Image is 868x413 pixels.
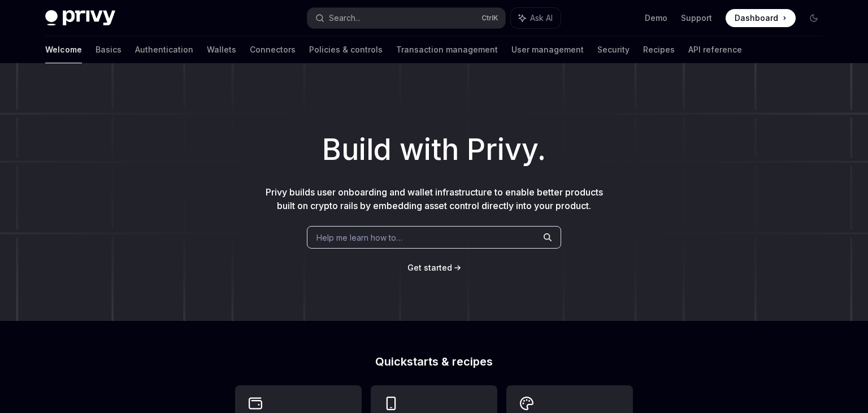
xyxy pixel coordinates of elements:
[597,36,630,63] a: Security
[96,36,121,63] a: Basics
[135,36,193,63] a: Authentication
[726,9,796,27] a: Dashboard
[645,12,667,24] a: Demo
[309,36,383,63] a: Policies & controls
[45,10,115,26] img: dark logo
[735,12,778,24] span: Dashboard
[407,262,452,273] a: Get started
[45,36,82,63] a: Welcome
[18,128,850,172] h1: Build with Privy.
[316,232,402,244] span: Help me learn how to…
[805,9,823,27] button: Toggle dark mode
[511,8,561,28] button: Ask AI
[643,36,675,63] a: Recipes
[681,12,712,24] a: Support
[407,263,452,272] span: Get started
[266,186,603,211] span: Privy builds user onboarding and wallet infrastructure to enable better products built on crypto ...
[307,8,505,28] button: Search...CtrlK
[235,356,633,367] h2: Quickstarts & recipes
[207,36,236,63] a: Wallets
[511,36,584,63] a: User management
[329,11,361,25] div: Search...
[396,36,498,63] a: Transaction management
[250,36,296,63] a: Connectors
[530,12,553,24] span: Ask AI
[481,14,498,23] span: Ctrl K
[688,36,742,63] a: API reference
